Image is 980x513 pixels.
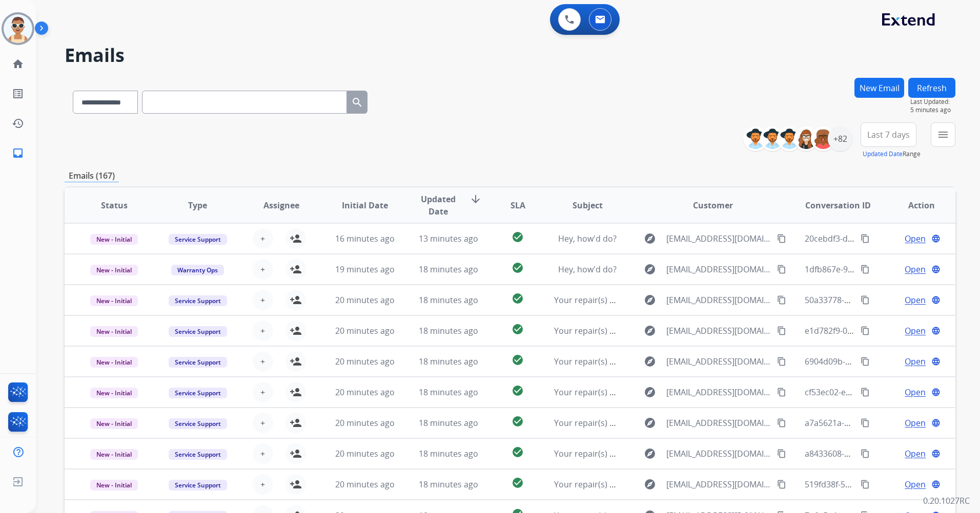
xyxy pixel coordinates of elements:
[805,448,963,459] span: a8433608-6d12-4be3-bd84-b0f19c48434a
[910,98,955,106] span: Last Updated:
[169,449,227,460] span: Service Support
[263,199,299,211] span: Assignee
[644,232,656,245] mat-icon: explore
[861,326,870,335] mat-icon: content_copy
[335,325,395,336] span: 20 minutes ago
[290,478,302,490] mat-icon: person_add
[12,117,24,130] mat-icon: history
[644,355,656,368] mat-icon: explore
[644,447,656,460] mat-icon: explore
[90,449,138,460] span: New - Initial
[260,447,265,460] span: +
[863,149,921,158] span: Range
[931,388,941,397] mat-icon: language
[777,449,786,458] mat-icon: content_copy
[861,357,870,366] mat-icon: content_copy
[777,234,786,243] mat-icon: content_copy
[861,265,870,274] mat-icon: content_copy
[335,479,395,490] span: 20 minutes ago
[931,295,941,305] mat-icon: language
[872,187,955,223] th: Action
[861,122,916,147] button: Last 7 days
[4,14,32,43] img: avatar
[253,474,273,495] button: +
[905,478,926,490] span: Open
[828,126,852,151] div: +82
[666,478,771,490] span: [EMAIL_ADDRESS][DOMAIN_NAME]
[554,417,661,429] span: Your repair(s) have shipped
[260,232,265,245] span: +
[554,387,661,398] span: Your repair(s) have shipped
[666,325,771,337] span: [EMAIL_ADDRESS][DOMAIN_NAME]
[931,418,941,427] mat-icon: language
[777,357,786,366] mat-icon: content_copy
[512,415,524,427] mat-icon: check_circle
[908,78,955,98] button: Refresh
[12,58,24,70] mat-icon: home
[931,234,941,243] mat-icon: language
[805,294,962,306] span: 50a33778-47b3-49e1-9e97-e1ea14787f6b
[905,263,926,275] span: Open
[666,232,771,245] span: [EMAIL_ADDRESS][DOMAIN_NAME]
[253,259,273,280] button: +
[290,417,302,429] mat-icon: person_add
[910,106,955,114] span: 5 minutes ago
[169,418,227,429] span: Service Support
[169,480,227,490] span: Service Support
[290,294,302,306] mat-icon: person_add
[335,264,395,275] span: 19 minutes ago
[335,233,395,244] span: 16 minutes ago
[290,263,302,275] mat-icon: person_add
[419,264,478,275] span: 18 minutes ago
[90,357,138,368] span: New - Initial
[419,479,478,490] span: 18 minutes ago
[861,388,870,397] mat-icon: content_copy
[90,418,138,429] span: New - Initial
[861,449,870,458] mat-icon: content_copy
[12,88,24,100] mat-icon: list_alt
[861,234,870,243] mat-icon: content_copy
[554,325,655,336] span: Your repair(s) are finished
[260,386,265,398] span: +
[905,232,926,245] span: Open
[777,388,786,397] mat-icon: content_copy
[90,265,138,275] span: New - Initial
[65,45,955,66] h2: Emails
[644,263,656,275] mat-icon: explore
[253,228,273,249] button: +
[777,326,786,335] mat-icon: content_copy
[290,386,302,398] mat-icon: person_add
[260,417,265,429] span: +
[335,356,395,367] span: 20 minutes ago
[253,320,273,341] button: +
[90,234,138,245] span: New - Initial
[931,480,941,489] mat-icon: language
[558,264,617,275] span: Hey, how'd do?
[335,294,395,306] span: 20 minutes ago
[805,325,956,336] span: e1d782f9-037f-4387-814a-bb7f9e6d70f2
[666,263,771,275] span: [EMAIL_ADDRESS][DOMAIN_NAME]
[169,295,227,306] span: Service Support
[512,446,524,458] mat-icon: check_circle
[777,480,786,489] mat-icon: content_copy
[554,356,655,367] span: Your repair(s) are finished
[937,129,949,141] mat-icon: menu
[805,417,959,429] span: a7a5621a-6661-4fd9-ae91-57c511483c8c
[90,326,138,337] span: New - Initial
[90,388,138,398] span: New - Initial
[335,448,395,459] span: 20 minutes ago
[419,294,478,306] span: 18 minutes ago
[188,199,207,211] span: Type
[101,199,128,211] span: Status
[90,480,138,490] span: New - Initial
[931,326,941,335] mat-icon: language
[573,199,603,211] span: Subject
[169,357,227,368] span: Service Support
[644,478,656,490] mat-icon: explore
[854,78,904,98] button: New Email
[260,294,265,306] span: +
[351,96,363,109] mat-icon: search
[290,355,302,368] mat-icon: person_add
[253,443,273,464] button: +
[260,478,265,490] span: +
